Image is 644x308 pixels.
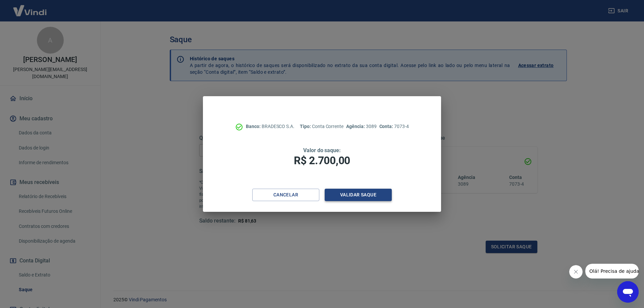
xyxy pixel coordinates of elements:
[325,189,392,201] button: Validar saque
[300,124,312,129] span: Tipo:
[379,124,394,129] span: Conta:
[252,189,319,201] button: Cancelar
[379,123,409,130] p: 7073-4
[246,123,294,130] p: BRADESCO S.A.
[346,123,376,130] p: 3089
[303,147,341,153] span: Valor do saque:
[569,265,583,279] iframe: Fechar mensagem
[300,123,343,130] p: Conta Corrente
[585,264,639,279] iframe: Mensagem da empresa
[346,124,366,129] span: Agência:
[4,5,56,10] span: Olá! Precisa de ajuda?
[617,281,639,303] iframe: Botão para abrir a janela de mensagens
[246,124,262,129] span: Banco:
[294,154,350,167] span: R$ 2.700,00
